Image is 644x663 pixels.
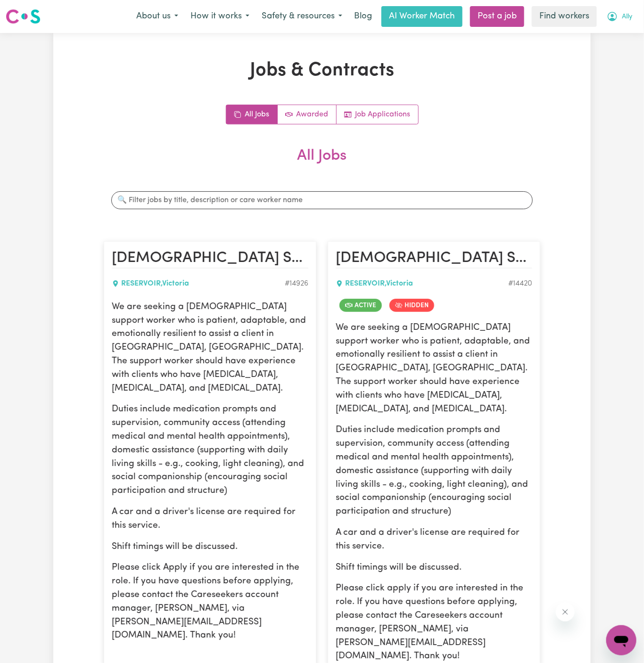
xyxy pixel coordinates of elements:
p: Duties include medication prompts and supervision, community access (attending medical and mental... [112,403,308,498]
button: About us [130,7,184,26]
h2: Female Support Worker Needed In Reservoir, VIC [112,249,308,268]
input: 🔍 Filter jobs by title, description or care worker name [111,191,533,209]
p: A car and a driver's license are required for this service. [336,526,532,554]
p: We are seeking a [DEMOGRAPHIC_DATA] support worker who is patient, adaptable, and emotionally res... [336,321,532,417]
span: Need any help? [6,7,57,14]
a: Careseekers logo [6,6,41,27]
div: RESERVOIR , Victoria [336,278,508,289]
p: Shift timings will be discussed. [112,540,308,554]
h2: Female Support Worker Needed In Reservoir, VIC [336,249,532,268]
a: Active jobs [278,105,337,124]
p: Duties include medication prompts and supervision, community access (attending medical and mental... [336,424,532,519]
a: Find workers [532,6,597,27]
button: My Account [601,7,638,26]
a: AI Worker Match [381,6,462,27]
div: Job ID #14420 [508,278,532,289]
button: How it works [184,7,256,26]
button: Safety & resources [256,7,348,26]
p: Please click Apply if you are interested in the role. If you have questions before applying, plea... [112,561,308,643]
p: A car and a driver's license are required for this service. [112,506,308,533]
span: Ally [622,12,632,22]
img: Careseekers logo [6,8,41,25]
a: Job applications [337,105,418,124]
span: Job is hidden [389,299,434,312]
p: We are seeking a [DEMOGRAPHIC_DATA] support worker who is patient, adaptable, and emotionally res... [112,301,308,396]
p: Shift timings will be discussed. [336,561,532,575]
a: Post a job [470,6,524,27]
a: All jobs [226,105,278,124]
h1: Jobs & Contracts [104,59,540,82]
div: RESERVOIR , Victoria [112,278,285,289]
a: Blog [348,6,378,27]
h2: All Jobs [104,147,540,180]
span: Job is active [339,299,382,312]
iframe: Button to launch messaging window [606,625,636,655]
div: Job ID #14926 [285,278,308,289]
iframe: Close message [556,603,575,622]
